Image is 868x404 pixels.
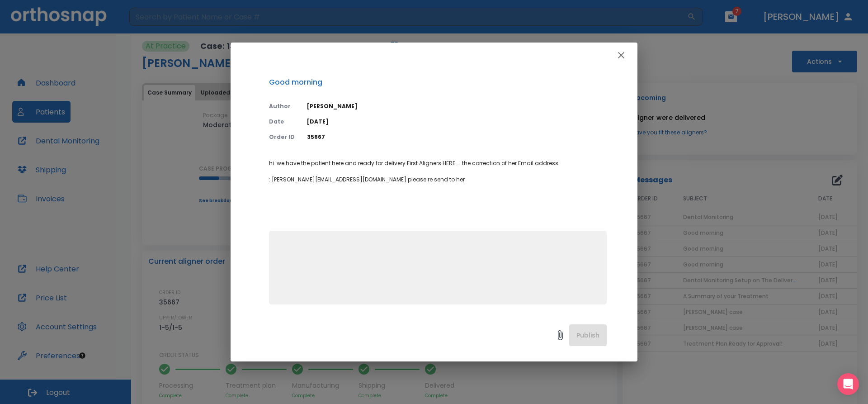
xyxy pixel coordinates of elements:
[837,373,859,395] div: Open Intercom Messenger
[307,118,607,126] p: [DATE]
[307,102,607,110] p: [PERSON_NAME]
[269,159,558,183] span: hi we have the patient here and ready for delivery First Aligners HERE ... the correction of her ...
[269,77,607,88] p: Good morning
[269,118,296,126] p: Date
[269,102,296,110] p: Author
[269,133,296,141] p: Order ID
[307,133,607,141] p: 35667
